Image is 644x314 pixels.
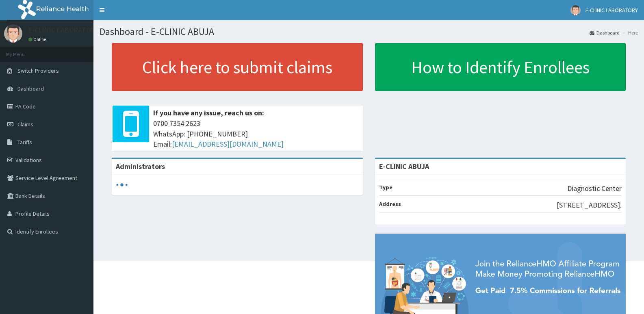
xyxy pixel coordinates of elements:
[17,139,32,146] span: Tariffs
[28,26,99,34] p: E-CLINIC LABORATORY
[379,162,429,171] strong: E-CLINIC ABUJA
[116,179,128,191] svg: audio-loading
[379,200,401,208] b: Address
[112,43,363,91] a: Click here to submit claims
[153,108,264,117] b: If you have any issue, reach us on:
[4,24,22,43] img: User Image
[557,200,622,210] p: [STREET_ADDRESS].
[116,162,165,171] b: Administrators
[590,29,620,36] a: Dashboard
[620,29,638,36] li: Here
[153,118,359,149] span: 0700 7354 2623 WhatsApp: [PHONE_NUMBER] Email:
[17,67,59,74] span: Switch Providers
[585,6,638,14] span: E-CLINIC LABORATORY
[375,43,626,91] a: How to Identify Enrollees
[172,139,284,149] a: [EMAIL_ADDRESS][DOMAIN_NAME]
[17,121,33,128] span: Claims
[28,37,48,42] a: Online
[100,26,638,37] h1: Dashboard - E-CLINIC ABUJA
[17,85,44,92] span: Dashboard
[567,183,622,194] p: Diagnostic Center
[379,184,392,191] b: Type
[570,5,581,15] img: User Image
